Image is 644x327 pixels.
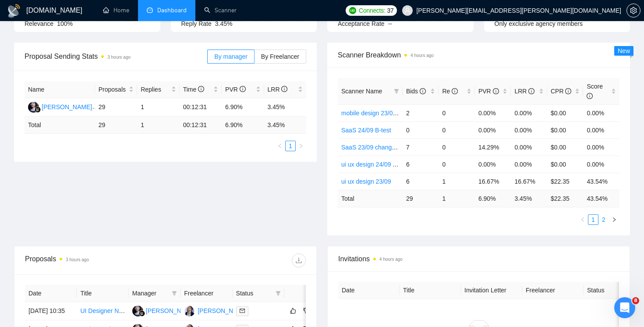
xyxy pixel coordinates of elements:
span: info-circle [587,93,593,99]
td: 2 [403,104,439,121]
span: info-circle [493,88,499,94]
td: UI Designer Needed for Website Refresh [77,302,128,320]
a: YH[PERSON_NAME] [184,307,248,314]
td: 00:12:31 [180,98,222,117]
td: 6.90 % [222,117,264,134]
time: 3 hours ago [66,257,89,262]
span: LRR [268,86,288,93]
td: 0.00% [475,121,511,139]
span: dashboard [147,7,153,13]
span: filter [392,85,401,98]
li: Next Page [296,141,306,151]
div: [PERSON_NAME] [198,306,248,316]
td: 29 [403,190,439,207]
span: info-circle [528,88,534,94]
th: Proposals [95,81,137,98]
a: homeHome [103,7,129,14]
li: 1 [588,214,598,225]
span: Status [236,288,272,298]
div: Proposals [25,253,166,267]
div: [PERSON_NAME] [42,102,92,112]
td: 0.00% [511,156,547,173]
span: Relevance [25,20,53,27]
span: Bids [406,88,426,95]
td: 29 [95,98,137,117]
td: 3.45% [264,98,307,117]
td: $ 22.35 [547,190,584,207]
td: 0.00% [475,104,511,121]
span: Proposal Sending Stats [25,51,207,62]
td: $0.00 [547,156,584,173]
li: 1 [285,141,296,151]
th: Freelancer [180,285,232,302]
td: 3.45 % [264,117,307,134]
span: Proposals [99,85,127,94]
td: 0 [439,139,475,156]
span: Time [183,86,204,93]
span: Reply Rate [181,20,212,27]
td: 3.45 % [511,190,547,207]
a: ui ux design 24/09 A-test [341,161,408,168]
td: 43.54 % [583,190,619,207]
th: Freelancer [522,282,584,299]
img: RS [132,306,143,316]
span: like [290,307,296,314]
td: 1 [439,173,475,190]
button: dislike [301,306,311,316]
iframe: Intercom live chat [614,297,635,318]
time: 3 hours ago [107,55,131,60]
td: 0 [403,121,439,139]
span: Invitations [338,253,619,264]
td: 0.00% [511,121,547,139]
span: info-circle [565,88,571,94]
li: 2 [598,214,609,225]
span: Connects: [359,6,385,15]
td: 14.29% [475,139,511,156]
span: filter [172,291,177,296]
time: 4 hours ago [410,53,434,58]
span: Acceptance Rate [338,20,385,27]
span: info-circle [420,88,426,94]
button: left [577,214,588,225]
span: 37 [387,6,393,15]
th: Replies [137,81,179,98]
img: upwork-logo.png [349,7,356,14]
span: filter [394,89,399,94]
a: setting [626,7,640,14]
td: 0.00% [583,121,619,139]
img: RS [28,102,39,113]
td: 0 [439,156,475,173]
a: 1 [588,215,598,224]
div: [PERSON_NAME] [146,306,196,316]
span: By Freelancer [261,53,299,60]
td: 6.90% [222,98,264,117]
td: 0.00% [583,104,619,121]
td: $0.00 [547,121,584,139]
a: 2 [599,215,609,224]
th: Date [338,282,400,299]
span: Manager [132,288,168,298]
span: CPR [551,88,571,95]
span: info-circle [240,86,246,92]
td: 1 [439,190,475,207]
td: 1 [137,117,179,134]
span: -- [388,20,392,27]
th: Title [77,285,128,302]
span: Scanner Name [341,88,382,95]
td: 1 [137,98,179,117]
span: info-circle [281,86,287,92]
a: RS[PERSON_NAME] [28,103,92,110]
td: Total [338,190,403,207]
td: 00:12:31 [180,117,222,134]
td: 0 [439,121,475,139]
td: 6 [403,156,439,173]
a: UI Designer Needed for Website Refresh [80,307,191,314]
th: Date [25,285,77,302]
span: 100% [57,20,73,27]
a: 1 [286,141,295,151]
td: 0 [439,104,475,121]
th: Name [25,81,95,98]
span: filter [276,291,281,296]
td: 7 [403,139,439,156]
td: 16.67% [511,173,547,190]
